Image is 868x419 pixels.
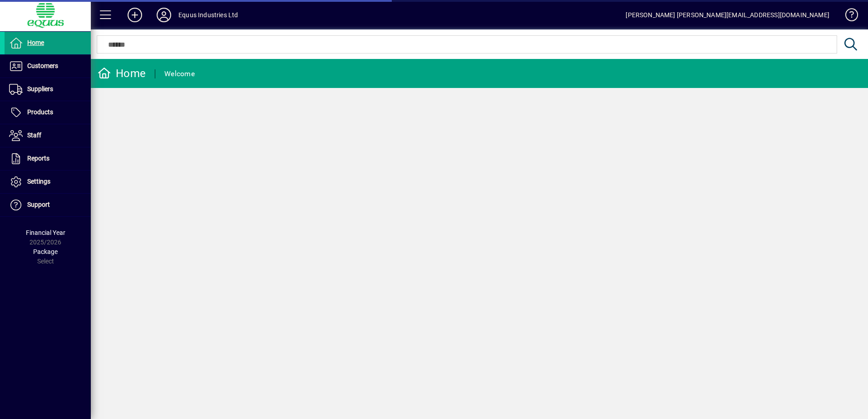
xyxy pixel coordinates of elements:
a: Customers [5,55,91,78]
button: Add [120,7,149,23]
a: Staff [5,124,91,147]
span: Home [27,39,44,46]
a: Reports [5,147,91,170]
a: Suppliers [5,78,91,101]
span: Financial Year [26,229,65,236]
span: Customers [27,62,58,69]
span: Reports [27,155,49,162]
span: Settings [27,178,50,185]
a: Support [5,194,91,216]
span: Support [27,201,50,208]
a: Settings [5,171,91,193]
span: Staff [27,132,41,139]
div: [PERSON_NAME] [PERSON_NAME][EMAIL_ADDRESS][DOMAIN_NAME] [626,8,829,22]
span: Suppliers [27,85,53,93]
div: Home [98,66,146,81]
a: Knowledge Base [838,2,857,31]
div: Welcome [164,67,195,81]
div: Equus Industries Ltd [178,8,238,22]
button: Profile [149,7,178,23]
span: Package [33,248,58,255]
span: Products [27,108,53,116]
a: Products [5,101,91,124]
